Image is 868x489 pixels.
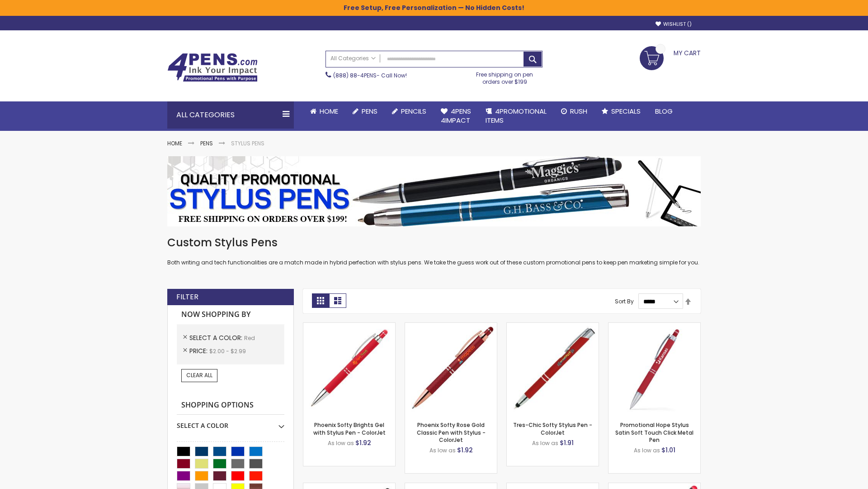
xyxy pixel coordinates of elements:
[186,371,212,379] span: Clear All
[609,322,700,330] a: Promotional Hope Stylus Satin Soft Touch Click Metal Pen-Red
[333,72,407,79] span: - Call Now!
[405,322,497,330] a: Phoenix Softy Rose Gold Classic Pen with Stylus - ColorJet-Red
[467,67,543,86] div: Free shipping on pen orders over $199
[441,106,471,125] span: 4Pens 4impact
[326,51,380,66] a: All Categories
[177,305,284,324] strong: Now Shopping by
[594,101,648,121] a: Specials
[457,446,473,455] span: $1.92
[328,439,354,447] span: As low as
[661,446,675,455] span: $1.01
[655,106,673,116] span: Blog
[177,396,284,415] strong: Shopping Options
[303,101,345,121] a: Home
[176,292,198,302] strong: Filter
[167,156,701,226] img: Stylus Pens
[434,101,478,131] a: 4Pens4impact
[312,293,329,308] strong: Grid
[570,106,587,116] span: Rush
[355,438,371,447] span: $1.92
[244,334,255,342] span: Red
[189,333,244,342] span: Select A Color
[209,347,246,355] span: $2.00 - $2.99
[634,446,660,454] span: As low as
[200,139,213,147] a: Pens
[615,421,693,443] a: Promotional Hope Stylus Satin Soft Touch Click Metal Pen
[167,235,701,267] div: Both writing and tech functionalities are a match made in hybrid perfection with stylus pens. We ...
[303,322,395,330] a: Phoenix Softy Brights Gel with Stylus Pen - ColorJet-Red
[303,323,395,415] img: Phoenix Softy Brights Gel with Stylus Pen - ColorJet-Red
[532,439,558,447] span: As low as
[417,421,486,443] a: Phoenix Softy Rose Gold Classic Pen with Stylus - ColorJet
[513,421,592,436] a: Tres-Chic Softy Stylus Pen - ColorJet
[177,415,284,430] div: Select A Color
[429,446,456,454] span: As low as
[345,101,385,121] a: Pens
[333,72,377,79] a: (888) 88-4PENS
[478,101,554,131] a: 4PROMOTIONALITEMS
[320,106,338,116] span: Home
[554,101,594,121] a: Rush
[401,106,426,116] span: Pencils
[167,235,701,250] h1: Custom Stylus Pens
[167,101,294,129] div: All Categories
[313,421,386,436] a: Phoenix Softy Brights Gel with Stylus Pen - ColorJet
[615,297,634,305] label: Sort By
[611,106,641,116] span: Specials
[648,101,680,121] a: Blog
[189,346,209,355] span: Price
[167,53,258,82] img: 4Pens Custom Pens and Promotional Products
[181,369,217,382] a: Clear All
[405,323,497,415] img: Phoenix Softy Rose Gold Classic Pen with Stylus - ColorJet-Red
[507,322,599,330] a: Tres-Chic Softy Stylus Pen - ColorJet-Red
[385,101,434,121] a: Pencils
[362,106,377,116] span: Pens
[609,323,700,415] img: Promotional Hope Stylus Satin Soft Touch Click Metal Pen-Red
[231,139,264,147] strong: Stylus Pens
[560,438,574,447] span: $1.91
[167,139,182,147] a: Home
[330,55,376,62] span: All Categories
[507,323,599,415] img: Tres-Chic Softy Stylus Pen - ColorJet-Red
[656,21,692,28] a: Wishlist
[486,106,547,125] span: 4PROMOTIONAL ITEMS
